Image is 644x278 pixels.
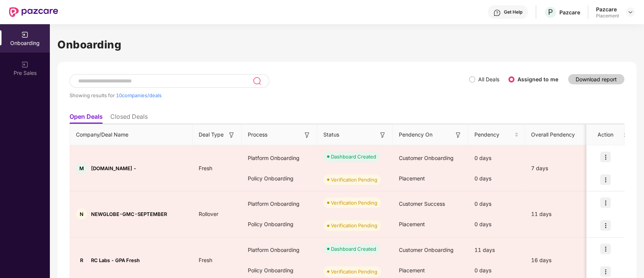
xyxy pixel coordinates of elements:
img: icon [600,152,611,162]
div: Showing results for [69,92,469,98]
div: 16 days [525,256,589,264]
button: Download report [568,74,624,84]
div: Dashboard Created [331,245,376,253]
li: Closed Deals [110,113,148,124]
div: 0 days [468,148,525,168]
span: Fresh [193,165,218,171]
div: M [76,163,87,174]
img: svg+xml;base64,PHN2ZyBpZD0iSGVscC0zMngzMiIgeG1sbnM9Imh0dHA6Ly93d3cudzMub3JnLzIwMDAvc3ZnIiB3aWR0aD... [493,9,501,17]
div: R [76,255,87,266]
div: Platform Onboarding [242,194,317,214]
img: svg+xml;base64,PHN2ZyB3aWR0aD0iMTYiIGhlaWdodD0iMTYiIHZpZXdCb3g9IjAgMCAxNiAxNiIgZmlsbD0ibm9uZSIgeG... [228,131,235,139]
span: Placement [399,267,425,273]
span: [DOMAIN_NAME] - [91,165,136,171]
div: Verification Pending [331,199,377,207]
span: Process [248,130,267,139]
th: Pendency [468,124,525,145]
img: icon [600,220,611,231]
th: Company/Deal Name [70,124,193,145]
div: Verification Pending [331,268,377,275]
span: Customer Success [399,200,445,207]
span: Pendency On [399,130,432,139]
div: Verification Pending [331,222,377,229]
h1: Onboarding [57,36,636,53]
li: Open Deals [69,113,103,124]
div: 11 days [468,240,525,260]
span: Placement [399,221,425,227]
span: Rollover [193,211,224,217]
div: Policy Onboarding [242,214,317,235]
img: icon [600,174,611,185]
div: Verification Pending [331,176,377,183]
span: Deal Type [199,130,224,139]
div: Pazcare [596,6,619,13]
img: icon [600,197,611,208]
span: NEWGLOBE-GMC-SEPTEMBER [91,211,167,217]
span: Customer Onboarding [399,247,454,253]
img: svg+xml;base64,PHN2ZyB3aWR0aD0iMjQiIGhlaWdodD0iMjUiIHZpZXdCb3g9IjAgMCAyNCAyNSIgZmlsbD0ibm9uZSIgeG... [253,76,261,85]
div: 0 days [468,168,525,189]
div: Placement [596,13,619,19]
span: P [548,8,553,17]
span: Status [323,130,339,139]
img: svg+xml;base64,PHN2ZyB3aWR0aD0iMTYiIGhlaWdodD0iMTYiIHZpZXdCb3g9IjAgMCAxNiAxNiIgZmlsbD0ibm9uZSIgeG... [303,131,311,139]
div: 0 days [468,194,525,214]
label: Assigned to me [517,76,558,82]
div: Get Help [504,9,522,15]
div: Platform Onboarding [242,240,317,260]
span: Customer Onboarding [399,155,454,161]
span: Pendency [474,130,513,139]
div: N [76,208,87,220]
th: Action [587,124,624,145]
img: New Pazcare Logo [9,7,58,17]
img: svg+xml;base64,PHN2ZyB3aWR0aD0iMTYiIGhlaWdodD0iMTYiIHZpZXdCb3g9IjAgMCAxNiAxNiIgZmlsbD0ibm9uZSIgeG... [454,131,462,139]
div: 0 days [468,214,525,235]
img: svg+xml;base64,PHN2ZyBpZD0iRHJvcGRvd24tMzJ4MzIiIHhtbG5zPSJodHRwOi8vd3d3LnczLm9yZy8yMDAwL3N2ZyIgd2... [627,9,633,15]
div: Platform Onboarding [242,148,317,168]
img: svg+xml;base64,PHN2ZyB3aWR0aD0iMTYiIGhlaWdodD0iMTYiIHZpZXdCb3g9IjAgMCAxNiAxNiIgZmlsbD0ibm9uZSIgeG... [379,131,386,139]
div: Dashboard Created [331,153,376,160]
span: RC Labs - GPA Fresh [91,257,140,263]
span: Fresh [193,257,218,263]
img: icon [600,244,611,254]
span: 10 companies/deals [116,92,162,98]
div: 11 days [525,210,589,218]
img: svg+xml;base64,PHN2ZyB3aWR0aD0iMjAiIGhlaWdodD0iMjAiIHZpZXdCb3g9IjAgMCAyMCAyMCIgZmlsbD0ibm9uZSIgeG... [21,31,29,39]
div: Policy Onboarding [242,168,317,189]
th: Overall Pendency [525,124,589,145]
div: Pazcare [559,9,580,16]
span: Placement [399,175,425,182]
img: svg+xml;base64,PHN2ZyB3aWR0aD0iMjAiIGhlaWdodD0iMjAiIHZpZXdCb3g9IjAgMCAyMCAyMCIgZmlsbD0ibm9uZSIgeG... [21,61,29,68]
label: All Deals [478,76,499,82]
div: 7 days [525,164,589,172]
img: icon [600,266,611,277]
